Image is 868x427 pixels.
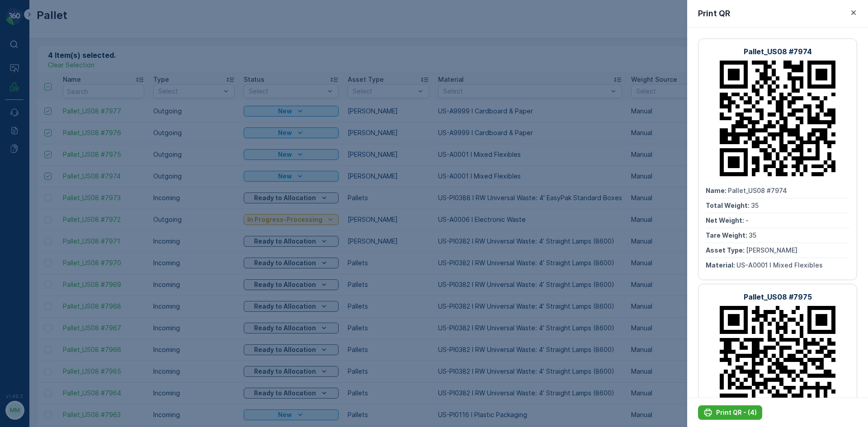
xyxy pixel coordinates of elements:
[51,193,58,201] span: 35
[749,231,756,239] span: 35
[30,394,89,401] span: Pallet_US08 #7975
[706,187,728,194] span: Name :
[745,216,749,224] span: -
[30,148,89,156] span: Pallet_US08 #7974
[8,208,48,216] span: Asset Type :
[706,261,736,269] span: Material :
[399,8,467,19] p: Pallet_US08 #7974
[698,7,730,20] p: Print QR
[706,231,749,239] span: Tare Weight :
[8,178,47,186] span: Net Weight :
[8,148,30,156] span: Name :
[706,246,746,254] span: Asset Type :
[8,193,51,201] span: Tare Weight :
[728,187,787,194] span: Pallet_US08 #7974
[706,216,745,224] span: Net Weight :
[47,178,51,186] span: -
[8,223,38,230] span: Material :
[8,408,53,416] span: Total Weight :
[744,46,812,57] p: Pallet_US08 #7974
[746,246,797,254] span: [PERSON_NAME]
[736,261,823,269] span: US-A0001 I Mixed Flexibles
[399,253,467,264] p: Pallet_US08 #7975
[8,163,53,171] span: Total Weight :
[744,291,812,302] p: Pallet_US08 #7975
[48,208,99,216] span: [PERSON_NAME]
[53,163,61,171] span: 35
[706,202,751,209] span: Total Weight :
[38,223,125,230] span: US-A0001 I Mixed Flexibles
[716,408,757,417] p: Print QR - (4)
[53,408,61,416] span: 35
[751,202,759,209] span: 35
[698,405,762,420] button: Print QR - (4)
[8,394,30,401] span: Name :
